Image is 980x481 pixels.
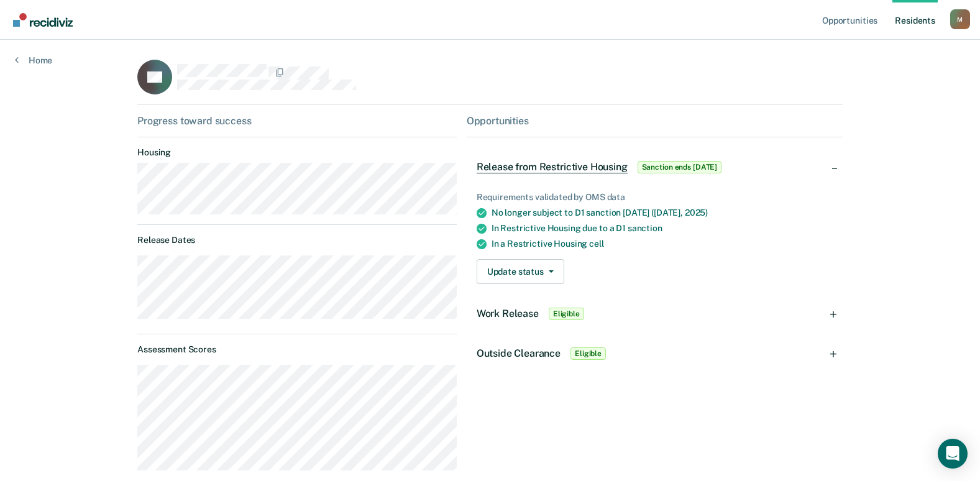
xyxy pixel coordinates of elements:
[492,208,833,218] div: No longer subject to D1 sanction [DATE] ([DATE],
[938,439,968,469] div: Open Intercom Messenger
[570,347,606,360] span: Eligible
[477,347,561,359] span: Outside Clearance
[467,147,843,187] div: Release from Restrictive HousingSanction ends [DATE]
[477,192,833,203] div: Requirements validated by OMS data
[137,147,457,158] dt: Housing
[467,294,843,334] div: Work ReleaseEligible
[492,223,833,234] div: In Restrictive Housing due to a D1
[950,9,970,29] button: Profile dropdown button
[477,161,628,173] span: Release from Restrictive Housing
[477,308,539,319] span: Work Release
[477,259,564,284] button: Update status
[549,308,584,320] span: Eligible
[467,334,843,373] div: Outside ClearanceEligible
[137,235,457,245] dt: Release Dates
[467,115,843,127] div: Opportunities
[137,344,457,355] dt: Assessment Scores
[589,239,603,249] span: cell
[638,161,722,173] span: Sanction ends [DATE]
[13,13,73,27] img: Recidiviz
[15,55,52,66] a: Home
[492,239,833,249] div: In a Restrictive Housing
[137,115,457,127] div: Progress toward success
[685,208,708,218] span: 2025)
[950,9,970,29] div: M
[628,223,662,233] span: sanction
